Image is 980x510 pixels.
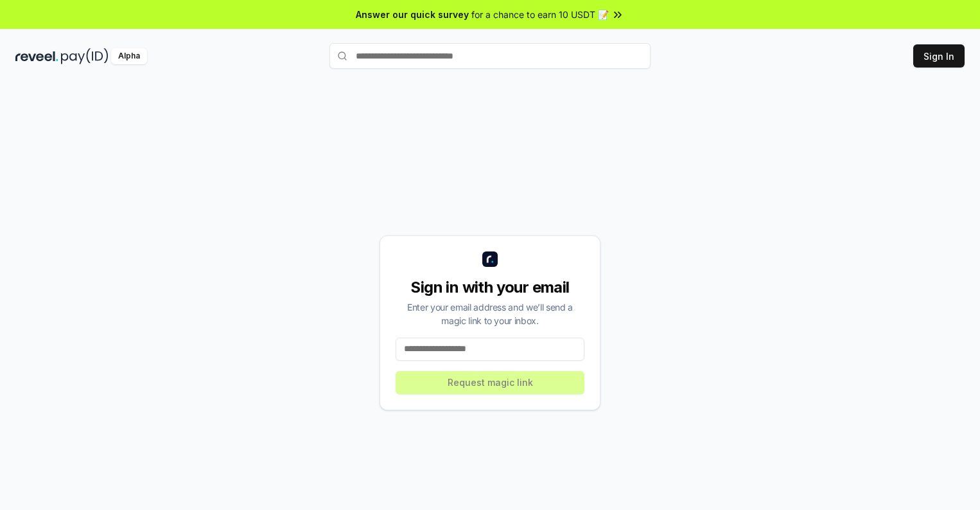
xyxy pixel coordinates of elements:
[396,300,584,327] div: Enter your email address and we’ll send a magic link to your inbox.
[482,251,498,267] img: logo_small
[471,8,609,21] span: for a chance to earn 10 USDT 📝
[396,277,584,298] div: Sign in with your email
[356,8,469,21] span: Answer our quick survey
[111,48,147,64] div: Alpha
[913,44,965,68] button: Sign In
[61,48,109,64] img: pay_id
[15,48,58,64] img: reveel_dark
